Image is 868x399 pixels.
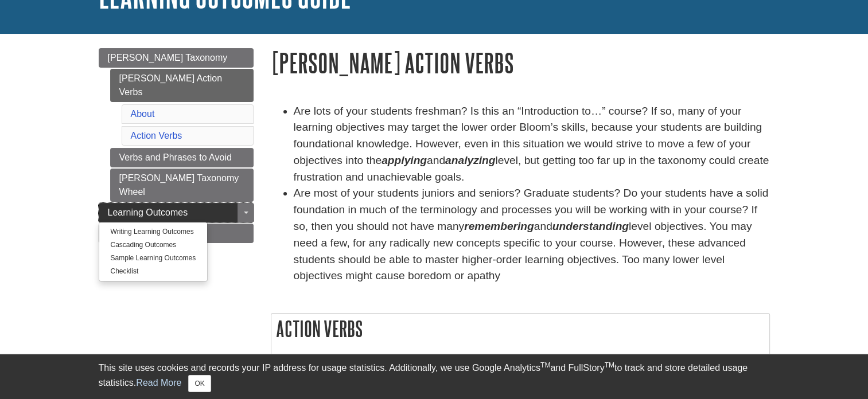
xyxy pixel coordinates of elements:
[136,378,181,388] a: Read More
[552,220,629,232] em: understanding
[110,148,254,167] a: Verbs and Phrases to Avoid
[294,185,770,284] li: Are most of your students juniors and seniors? Graduate students? Do your students have a solid f...
[99,48,254,68] a: [PERSON_NAME] Taxonomy
[294,103,770,186] li: Are lots of your students freshman? Is this an “Introduction to…” course? If so, many of your lea...
[271,314,769,344] h2: Action Verbs
[445,154,495,166] strong: analyzing
[271,48,770,77] h1: [PERSON_NAME] Action Verbs
[99,203,254,222] a: Learning Outcomes
[464,220,534,232] em: remembering
[110,69,254,102] a: [PERSON_NAME] Action Verbs
[108,208,188,217] span: Learning Outcomes
[605,361,614,369] sup: TM
[99,238,208,252] a: Cascading Outcomes
[99,48,254,243] div: Guide Page Menu
[99,361,770,392] div: This site uses cookies and records your IP address for usage statistics. Additionally, we use Goo...
[382,154,427,166] strong: applying
[99,265,208,278] a: Checklist
[99,252,208,265] a: Sample Learning Outcomes
[99,225,208,238] a: Writing Learning Outcomes
[540,361,550,369] sup: TM
[131,131,182,140] a: Action Verbs
[110,169,254,202] a: [PERSON_NAME] Taxonomy Wheel
[131,109,155,119] a: About
[188,375,211,392] button: Close
[108,53,228,62] span: [PERSON_NAME] Taxonomy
